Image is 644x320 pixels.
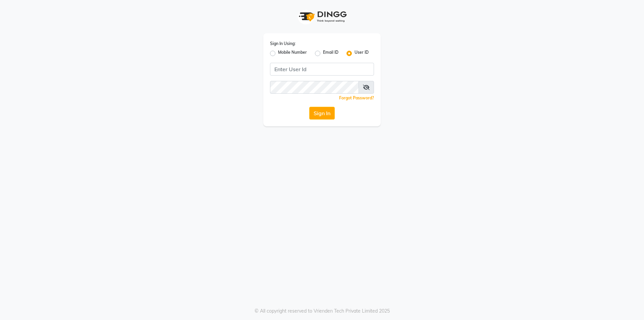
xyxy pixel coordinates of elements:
label: User ID [355,49,369,57]
label: Mobile Number [278,49,307,57]
a: Forgot Password? [339,95,374,100]
label: Email ID [323,49,338,57]
label: Sign In Using: [270,41,296,47]
input: Username [270,81,359,94]
button: Sign In [309,107,335,120]
img: logo1.svg [295,7,349,27]
input: Username [270,63,374,76]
